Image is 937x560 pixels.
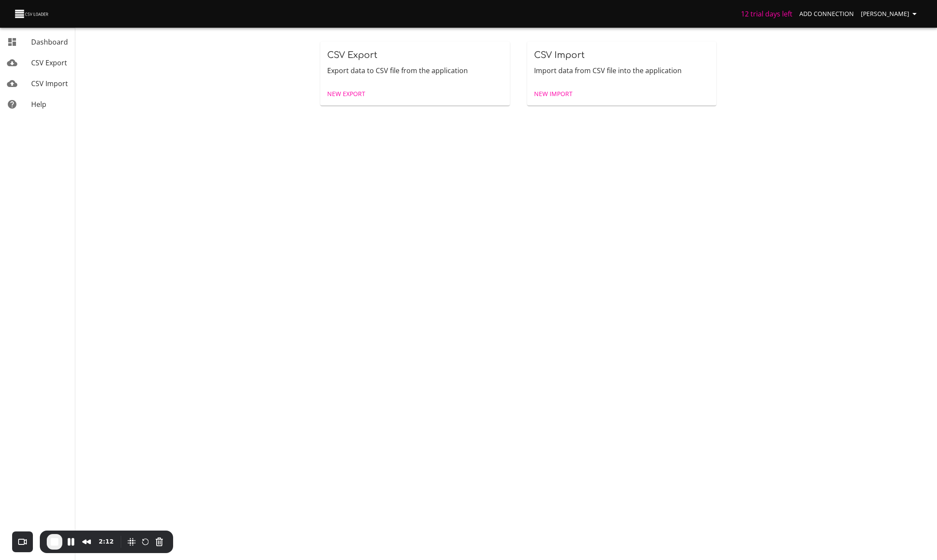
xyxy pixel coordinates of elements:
[324,86,369,102] a: New Export
[327,65,503,76] p: Export data to CSV file from the application
[857,6,923,22] button: [PERSON_NAME]
[534,65,710,76] p: Import data from CSV file into the application
[534,50,585,60] span: CSV Import
[531,86,576,102] a: New Import
[14,8,50,20] img: CSV Loader
[31,100,46,109] span: Help
[31,79,68,88] span: CSV Import
[31,58,67,68] span: CSV Export
[861,9,920,19] span: [PERSON_NAME]
[327,50,377,60] span: CSV Export
[327,89,365,100] span: New Export
[741,8,792,20] h6: 12 trial days left
[799,9,854,19] span: Add Connection
[796,6,857,22] a: Add Connection
[534,89,573,100] span: New Import
[31,37,68,47] span: Dashboard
